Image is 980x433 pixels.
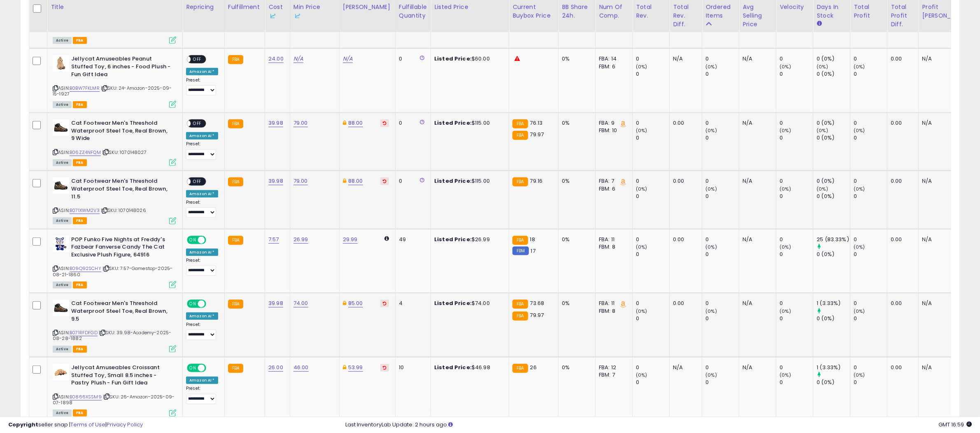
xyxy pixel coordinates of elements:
[399,177,424,185] div: 0
[854,372,865,378] small: (0%)
[705,63,717,70] small: (0%)
[817,186,828,192] small: (0%)
[743,119,770,127] div: N/A
[817,119,850,127] div: 0 (0%)
[73,346,87,353] span: FBA
[938,421,972,428] span: 2025-10-13 16:59 GMT
[891,119,912,127] div: 0.00
[8,421,38,428] strong: Copyright
[70,149,101,156] a: B06ZZ4NFQM
[922,3,971,20] div: Profit [PERSON_NAME]
[562,236,589,243] div: 0%
[434,363,472,371] b: Listed Price:
[705,134,739,142] div: 0
[562,177,589,185] div: 0%
[51,3,179,12] div: Title
[636,308,647,314] small: (0%)
[705,244,717,250] small: (0%)
[562,55,589,63] div: 0%
[705,119,739,127] div: 0
[186,132,218,140] div: Amazon AI *
[53,329,171,342] span: | SKU: 39.98-Academy-2025-08-28-1882
[293,235,308,244] a: 26.99
[343,235,358,244] a: 29.99
[817,134,850,142] div: 0 (0%)
[102,149,147,156] span: | SKU: 1070148027
[780,186,791,192] small: (0%)
[188,365,198,372] span: ON
[636,244,647,250] small: (0%)
[70,265,101,272] a: B09Q92SCHY
[70,85,100,92] a: B0BW7FKLMR
[705,236,739,243] div: 0
[673,55,696,63] div: N/A
[891,3,915,29] div: Total Profit Diff.
[383,121,386,125] i: Revert to store-level Dynamic Max Price
[705,3,736,20] div: Ordered Items
[70,393,102,400] a: B0866XSSM9
[636,70,669,78] div: 0
[705,55,739,63] div: 0
[817,379,850,386] div: 0 (0%)
[512,236,528,245] small: FBA
[228,300,243,309] small: FBA
[434,235,472,243] b: Listed Price:
[8,421,143,429] div: seller snap | |
[854,177,887,185] div: 0
[268,177,283,185] a: 39.98
[186,200,218,218] div: Preset:
[268,299,283,307] a: 39.98
[599,307,626,315] div: FBM: 8
[293,177,308,185] a: 79.00
[599,243,626,251] div: FBM: 8
[228,236,243,245] small: FBA
[191,56,204,63] span: OFF
[854,300,887,307] div: 0
[186,312,218,320] div: Amazon AI *
[399,119,424,127] div: 0
[268,119,283,127] a: 39.98
[186,190,218,198] div: Amazon AI *
[348,363,363,372] a: 53.99
[186,141,218,160] div: Preset:
[599,3,629,20] div: Num of Comp.
[854,244,865,250] small: (0%)
[186,3,221,12] div: Repricing
[73,159,87,166] span: FBA
[434,119,503,127] div: $115.00
[817,364,850,371] div: 1 (3.33%)
[636,127,647,134] small: (0%)
[780,119,813,127] div: 0
[70,329,98,336] a: B071RFDFGD
[293,55,303,63] a: N/A
[891,364,912,371] div: 0.00
[780,70,813,78] div: 0
[73,101,87,108] span: FBA
[53,37,72,44] span: All listings currently available for purchase on Amazon
[705,251,739,258] div: 0
[854,134,887,142] div: 0
[562,364,589,371] div: 0%
[636,364,669,371] div: 0
[562,300,589,307] div: 0%
[636,315,669,322] div: 0
[673,236,696,243] div: 0.00
[599,300,626,307] div: FBA: 11
[293,299,308,307] a: 74.00
[53,55,176,107] div: ASIN:
[71,364,171,389] b: Jellycat Amuseables Croissant Stuffed Toy, Small 8.5 inches - Pastry Plush - Fun Gift Idea
[191,178,204,185] span: OFF
[636,379,669,386] div: 0
[293,3,336,20] div: Min Price
[53,236,69,252] img: 41oBBbtMEQL._SL40_.jpg
[73,217,87,224] span: FBA
[530,235,535,243] span: 18
[854,70,887,78] div: 0
[636,372,647,378] small: (0%)
[512,312,528,321] small: FBA
[599,236,626,243] div: FBA: 11
[854,3,884,20] div: Total Profit
[599,185,626,193] div: FBM: 6
[854,186,865,192] small: (0%)
[562,119,589,127] div: 0%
